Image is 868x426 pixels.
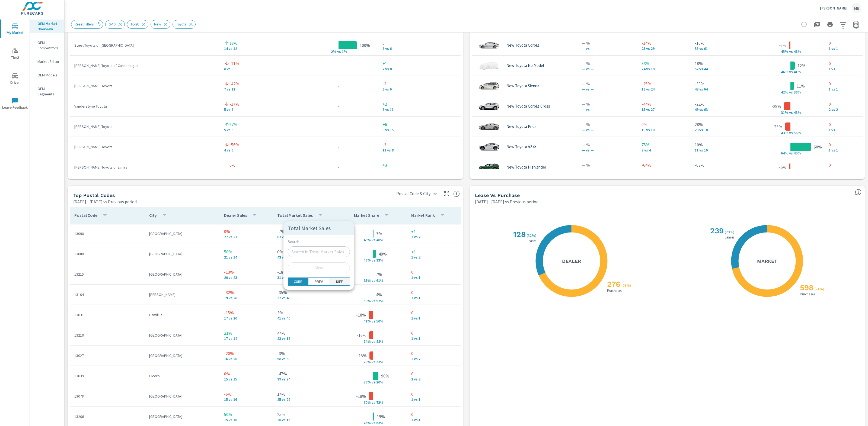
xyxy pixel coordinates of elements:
button: PREV [308,277,329,286]
button: DIFF [329,277,350,286]
p: DIFF [336,279,343,284]
p: PREV [315,279,323,284]
span: Clear [291,265,347,270]
button: CURR [288,277,308,286]
p: CURR [294,279,302,284]
input: Search in Total Market Sales [288,246,350,257]
label: Search [288,240,299,244]
button: Clear [288,262,350,273]
p: Total Market Sales [288,225,350,231]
